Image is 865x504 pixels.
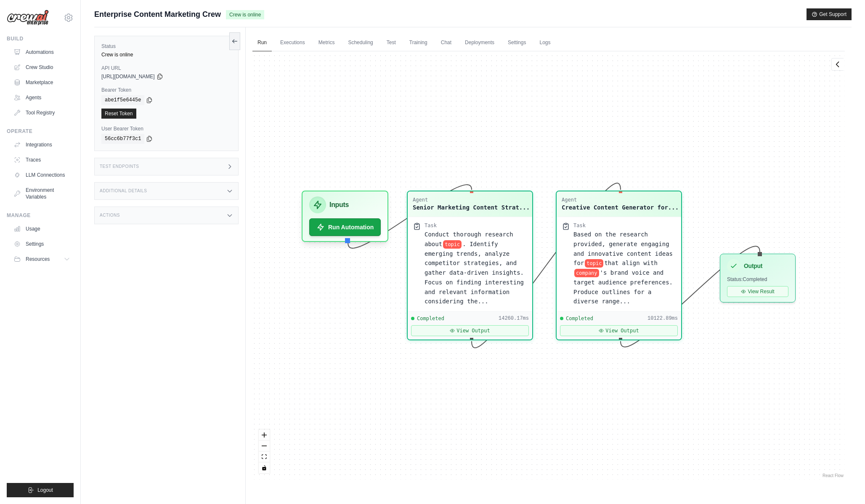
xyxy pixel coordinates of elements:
[727,286,788,297] button: View Result
[411,325,529,336] button: View Output
[417,315,444,322] span: Completed
[10,91,74,104] a: Agents
[425,231,513,247] span: Conduct thorough research about
[425,222,437,229] div: Task
[101,134,144,144] code: 56cc6b77f3c1
[560,325,678,336] button: View Output
[562,203,679,212] div: Creative Content Generator for {company}
[7,35,74,42] div: Build
[621,246,760,347] g: Edge from 5164f2e63b73d9f206622aa7a2d5fdd6 to outputNode
[100,188,147,194] h3: Additional Details
[562,196,679,203] div: Agent
[460,34,499,52] a: Deployments
[604,260,657,266] span: that align with
[573,230,676,306] div: Based on the research provided, generate engaging and innovative content ideas for {topic} that a...
[26,256,50,263] span: Resources
[503,34,531,52] a: Settings
[573,231,673,266] span: Based on the research provided, generate engaging and innovative content ideas for
[566,315,593,322] span: Completed
[413,196,530,203] div: Agent
[727,276,767,282] span: Status: Completed
[10,106,74,119] a: Tool Registry
[101,43,231,50] label: Status
[259,430,270,440] button: zoom in
[382,34,401,52] a: Test
[573,222,586,229] div: Task
[101,51,231,58] div: Crew is online
[425,241,524,305] span: . Identify emerging trends, analyze competitor strategies, and gather data-driven insights. Focus...
[37,487,53,493] span: Logout
[744,262,762,270] h3: Output
[407,191,533,340] div: AgentSenior Marketing Content Strat...TaskConduct thorough research abouttopic. Identify emerging...
[10,237,74,251] a: Settings
[823,473,844,478] a: React Flow attribution
[313,34,340,52] a: Metrics
[259,430,270,473] div: React Flow controls
[585,259,603,268] span: topic
[329,200,349,210] h3: Inputs
[348,185,472,248] g: Edge from inputsNode to 2d0a119f25c424674afe918231e5d88d
[7,483,74,497] button: Logout
[413,203,530,212] div: Senior Marketing Content Strategist at {company}
[7,212,74,219] div: Manage
[647,315,678,322] div: 10122.89ms
[574,269,599,277] span: company
[425,230,527,306] div: Conduct thorough research about {topic}. Identify emerging trends, analyze competitor strategies,...
[275,34,310,52] a: Executions
[10,61,74,74] a: Crew Studio
[807,8,852,20] button: Get Support
[10,168,74,182] a: LLM Connections
[10,252,74,266] button: Resources
[10,153,74,167] a: Traces
[309,218,381,236] button: Run Automation
[259,451,270,462] button: fit view
[101,125,231,132] label: User Bearer Token
[10,45,74,59] a: Automations
[720,254,796,302] div: OutputStatus:CompletedView Result
[259,440,270,451] button: zoom out
[7,128,74,135] div: Operate
[10,183,74,204] a: Environment Variables
[100,164,139,169] h3: Test Endpoints
[101,109,136,119] a: Reset Token
[443,240,462,249] span: topic
[101,65,231,72] label: API URL
[101,95,144,105] code: abe1f5e6445e
[10,222,74,236] a: Usage
[436,34,456,52] a: Chat
[302,191,388,242] div: InputsRun Automation
[252,34,272,52] a: Run
[259,462,270,473] button: toggle interactivity
[499,315,529,322] div: 14260.17ms
[100,213,120,218] h3: Actions
[404,34,432,52] a: Training
[101,73,155,80] span: [URL][DOMAIN_NAME]
[10,76,74,89] a: Marketplace
[534,34,555,52] a: Logs
[226,10,264,19] span: Crew is online
[556,191,682,340] div: AgentCreative Content Generator for...TaskBased on the research provided, generate engaging and i...
[343,34,378,52] a: Scheduling
[94,8,221,20] span: Enterprise Content Marketing Crew
[7,10,49,26] img: Logo
[10,138,74,151] a: Integrations
[472,183,621,347] g: Edge from 2d0a119f25c424674afe918231e5d88d to 5164f2e63b73d9f206622aa7a2d5fdd6
[823,464,865,504] iframe: Chat Widget
[573,269,673,305] span: 's brand voice and target audience preferences. Produce outlines for a diverse range...
[101,87,231,93] label: Bearer Token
